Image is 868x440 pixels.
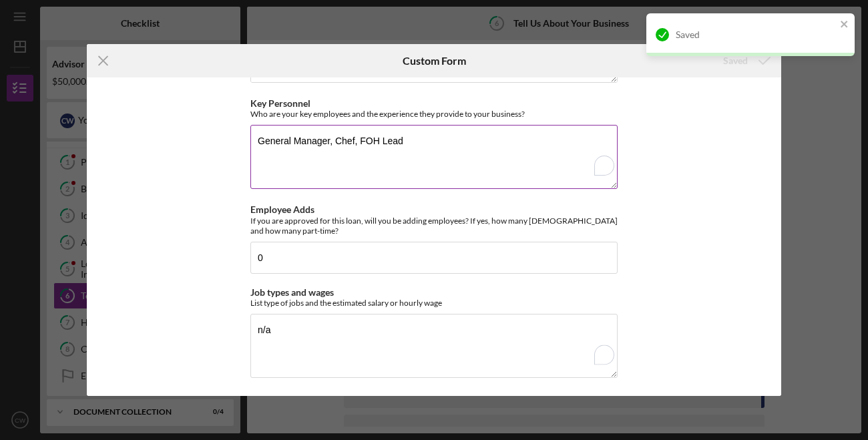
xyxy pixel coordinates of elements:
[403,55,466,67] h6: Custom Form
[250,286,334,298] label: Job types and wages
[250,216,618,236] div: If you are approved for this loan, will you be adding employees? If yes, how many [DEMOGRAPHIC_DA...
[840,19,849,31] button: close
[250,109,618,119] div: Who are your key employees and the experience they provide to your business?
[250,298,618,308] div: List type of jobs and the estimated salary or hourly wage
[250,314,618,378] textarea: To enrich screen reader interactions, please activate Accessibility in Grammarly extension settings
[250,97,310,109] label: Key Personnel
[250,125,618,189] textarea: To enrich screen reader interactions, please activate Accessibility in Grammarly extension settings
[676,29,836,40] div: Saved
[250,204,314,215] label: Employee Adds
